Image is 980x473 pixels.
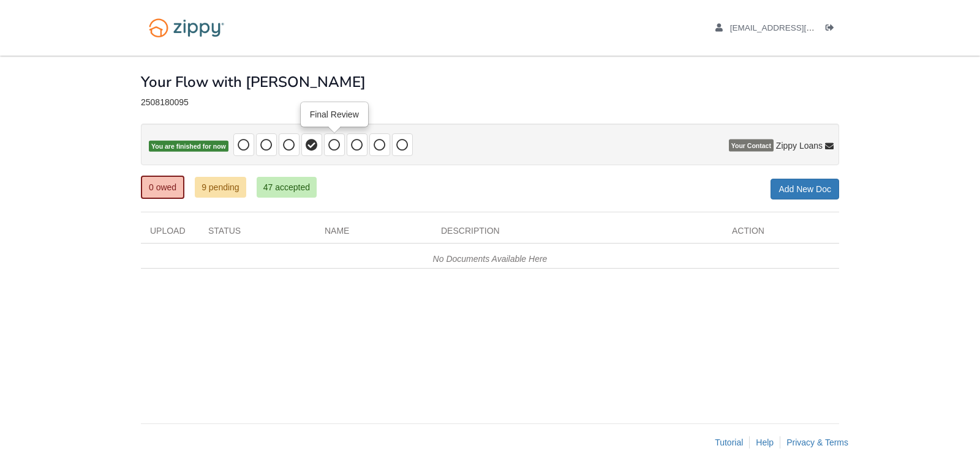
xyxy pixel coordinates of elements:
[141,176,184,199] a: 0 owed
[730,23,870,32] span: adominguez6804@gmail.com
[776,140,823,152] span: Zippy Loans
[723,225,839,243] div: Action
[729,140,774,152] span: Your Contact
[771,179,839,199] a: Add New Doc
[141,225,199,243] div: Upload
[433,254,548,264] em: No Documents Available Here
[141,97,839,108] div: 2508180095
[826,23,839,35] a: Log out
[141,74,366,90] h1: Your Flow with [PERSON_NAME]
[432,225,723,243] div: Description
[301,103,367,126] div: Final Review
[715,23,870,35] a: edit profile
[141,12,232,43] img: Logo
[786,438,848,447] a: Privacy & Terms
[715,438,743,447] a: Tutorial
[756,438,774,447] a: Help
[149,141,228,152] span: You are finished for now
[199,225,315,243] div: Status
[315,225,432,243] div: Name
[195,177,246,198] a: 9 pending
[257,177,317,198] a: 47 accepted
